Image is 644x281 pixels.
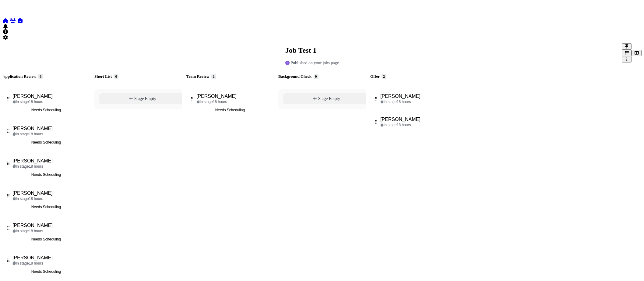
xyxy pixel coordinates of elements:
span: [PERSON_NAME] [12,190,53,196]
button: [PERSON_NAME] In stage18 hours Needs Scheduling [2,89,90,118]
button: [PERSON_NAME] In stage18 hours Needs Scheduling [186,89,274,118]
div: In stage 18 hours [196,100,237,104]
div: In stage 18 hours [12,197,53,201]
h5: Offer [370,74,385,79]
div: Needs Scheduling [7,204,85,210]
span: Stage Empty [318,96,340,101]
div: Needs Scheduling [191,107,269,113]
span: 1 [211,74,216,79]
button: [PERSON_NAME] In stage18 hours [370,89,458,109]
button: [PERSON_NAME] In stage18 hours Needs Scheduling [2,250,90,279]
span: 2 [382,74,386,79]
button: [PERSON_NAME] In stage18 hours Needs Scheduling [2,186,90,215]
span: [PERSON_NAME] [12,255,53,260]
span: [PERSON_NAME] [380,94,421,99]
div: Needs Scheduling [7,269,85,275]
div: In stage 18 hours [380,123,421,127]
span: [PERSON_NAME] [380,117,421,122]
span: Stage Empty [134,96,156,101]
div: In stage 18 hours [12,261,53,265]
div: Published on your jobs page [285,61,339,66]
h5: Team Review [186,74,215,79]
div: Needs Scheduling [7,107,85,113]
div: In stage 18 hours [12,229,53,233]
div: In stage 18 hours [12,132,53,136]
h5: Application Review [2,74,42,79]
h5: Short List [94,74,118,79]
div: In stage 18 hours [12,100,53,104]
span: 0 [314,74,318,79]
div: In stage 18 hours [12,164,53,169]
span: [PERSON_NAME] [12,126,53,131]
span: 0 [114,74,118,79]
div: Needs Scheduling [7,139,85,145]
div: Needs Scheduling [7,172,85,178]
button: [PERSON_NAME] In stage18 hours [370,112,458,132]
span: [PERSON_NAME] [12,94,53,99]
button: [PERSON_NAME] In stage18 hours Needs Scheduling [2,153,90,183]
div: Needs Scheduling [7,236,85,242]
button: [PERSON_NAME] In stage18 hours Needs Scheduling [2,218,90,247]
button: [PERSON_NAME] In stage18 hours Needs Scheduling [2,121,90,150]
span: [PERSON_NAME] [12,223,53,228]
span: [PERSON_NAME] [12,158,53,163]
h2: Job Test 1 [285,46,339,55]
span: [PERSON_NAME] [196,94,237,99]
span: 6 [38,74,43,79]
div: In stage 18 hours [380,100,421,104]
h5: Background Check [278,74,318,79]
